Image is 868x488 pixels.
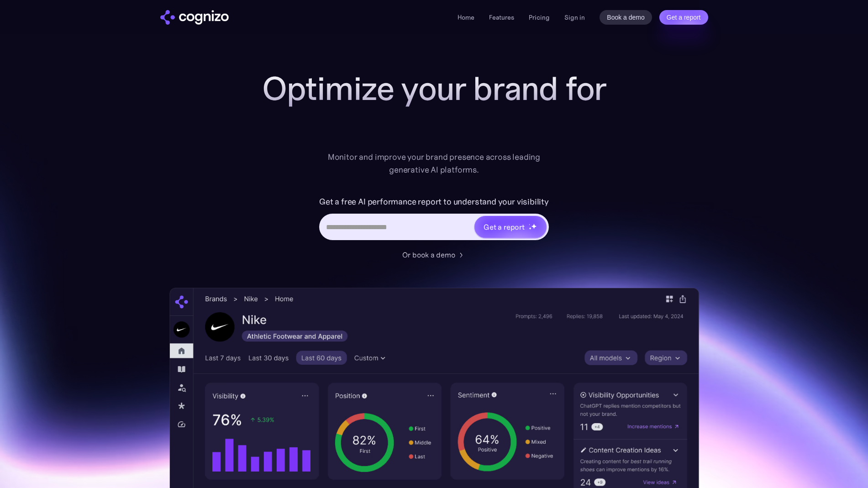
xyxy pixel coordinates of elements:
a: Features [489,13,514,21]
img: star [529,224,530,225]
img: star [531,223,537,229]
a: Home [458,13,474,21]
h1: Optimize your brand for [252,70,617,107]
a: Pricing [529,13,550,21]
a: home [160,10,229,25]
div: Or book a demo [402,249,455,260]
a: Get a reportstarstarstar [473,215,547,239]
a: Book a demo [600,10,652,25]
a: Sign in [564,12,585,23]
img: cognizo logo [160,10,229,25]
a: Or book a demo [402,249,466,260]
label: Get a free AI performance report to understand your visibility [319,194,549,209]
img: star [529,227,532,230]
a: Get a report [659,10,708,25]
form: Hero URL Input Form [319,194,549,245]
div: Monitor and improve your brand presence across leading generative AI platforms. [322,151,547,176]
div: Get a report [484,221,525,232]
